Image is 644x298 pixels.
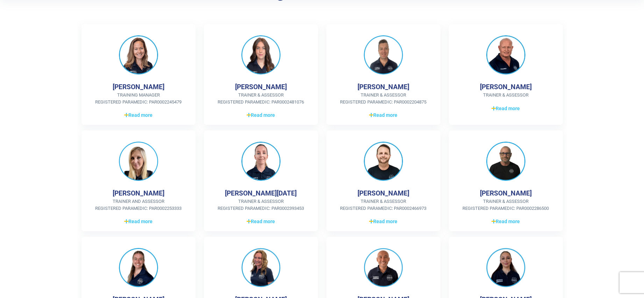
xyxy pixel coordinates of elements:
a: Read more [460,217,552,226]
img: Jaime Wallis [119,35,158,74]
span: Read more [247,112,275,119]
span: Trainer and Assessor Registered Paramedic: PAR0002253333 [93,198,184,212]
img: Betina Ellul [241,35,281,74]
span: Read more [247,218,275,225]
h4: [PERSON_NAME] [358,83,409,91]
img: Jolanta Kfoury [241,248,281,287]
span: Read more [124,218,153,225]
h4: [PERSON_NAME][DATE] [225,189,297,197]
a: Read more [93,111,184,119]
span: Read more [491,105,520,112]
span: Trainer & Assessor Registered Paramedic: PAR0002204875 [338,92,429,105]
a: Read more [338,111,429,119]
span: Trainer & Assessor Registered Paramedic: PAR0002286500 [460,198,552,212]
span: Read more [124,112,153,119]
span: Training Manager Registered Paramedic: PAR0002245479 [93,92,184,105]
img: Jennifer Prendergast [119,248,158,287]
span: Read more [369,218,397,225]
img: Nathan Seidel [364,142,403,181]
img: Chris King [364,35,403,74]
a: Read more [93,217,184,226]
span: Trainer & Assessor Registered Paramedic: PAR0002481076 [215,92,307,105]
img: Jolene Moss [119,142,158,181]
img: Jens Hojby [486,35,525,74]
span: Read more [491,218,520,225]
h4: [PERSON_NAME] [358,189,409,197]
h4: [PERSON_NAME] [113,83,164,91]
h4: [PERSON_NAME] [235,83,287,91]
span: Trainer & Assessor Registered Paramedic: PAR0002466973 [338,198,429,212]
a: Read more [460,104,552,113]
span: Trainer & Assessor [460,92,552,99]
img: Sophie Lucia Griffiths [241,142,281,181]
h4: [PERSON_NAME] [480,189,532,197]
img: Leonard Price [364,248,403,287]
a: Read more [215,217,307,226]
a: Read more [215,111,307,119]
span: Read more [369,112,397,119]
span: Trainer & Assessor Registered Paramedic: PAR0002393453 [215,198,307,212]
h4: [PERSON_NAME] [480,83,532,91]
img: Mick Jones [486,142,525,181]
img: Rachelle Elliott [486,248,525,287]
h4: [PERSON_NAME] [113,189,164,197]
a: Read more [338,217,429,226]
